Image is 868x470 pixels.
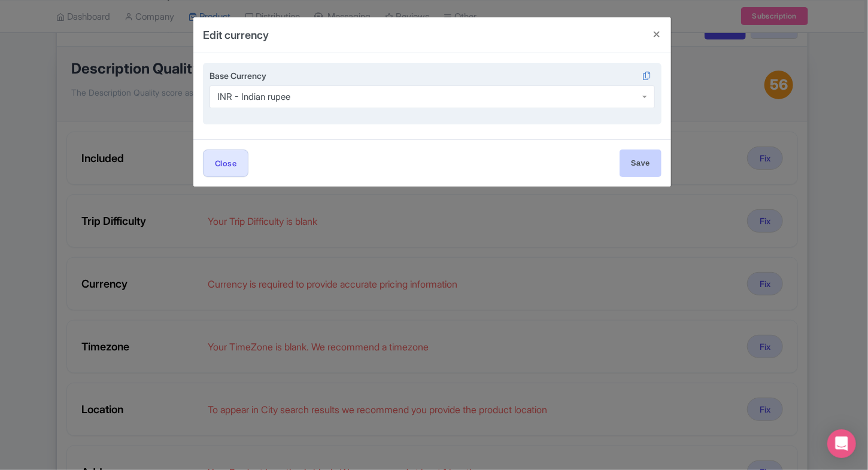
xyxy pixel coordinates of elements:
[217,91,290,102] div: INR - Indian rupee
[203,149,248,176] button: Close
[827,429,856,458] div: Open Intercom Messenger
[620,149,661,176] input: Save
[210,71,266,81] span: Base Currency
[203,27,269,43] h4: Edit currency
[642,17,671,51] button: Close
